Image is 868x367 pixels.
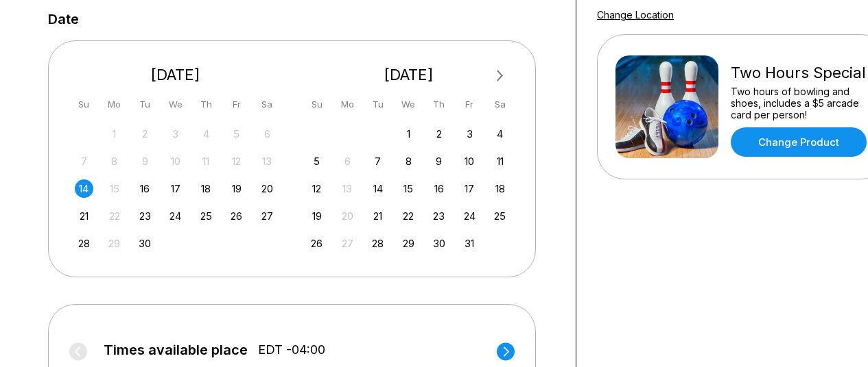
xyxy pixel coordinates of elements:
[258,179,277,198] div: Choose Saturday, September 20th, 2025
[105,95,124,114] div: Mo
[307,95,326,114] div: Su
[731,127,867,157] a: Change Product
[166,207,185,225] div: Choose Wednesday, September 24th, 2025
[491,179,509,198] div: Choose Saturday, October 18th, 2025
[105,152,124,170] div: Not available Monday, September 8th, 2025
[227,125,246,143] div: Not available Friday, September 5th, 2025
[368,152,387,170] div: Choose Tuesday, October 7th, 2025
[136,125,154,143] div: Not available Tuesday, September 2nd, 2025
[258,95,277,114] div: Sa
[338,95,357,114] div: Mo
[136,179,154,198] div: Choose Tuesday, September 16th, 2025
[75,179,93,198] div: Choose Sunday, September 14th, 2025
[338,152,357,170] div: Not available Monday, October 6th, 2025
[430,152,448,170] div: Choose Thursday, October 9th, 2025
[75,95,93,114] div: Su
[258,207,277,225] div: Choose Saturday, September 27th, 2025
[368,207,387,225] div: Choose Tuesday, October 21st, 2025
[399,207,418,225] div: Choose Wednesday, October 22nd, 2025
[399,125,418,143] div: Choose Wednesday, October 1st, 2025
[399,179,418,198] div: Choose Wednesday, October 15th, 2025
[399,234,418,253] div: Choose Wednesday, October 29th, 2025
[491,125,509,143] div: Choose Saturday, October 4th, 2025
[491,95,509,114] div: Sa
[491,152,509,170] div: Choose Saturday, October 11th, 2025
[227,152,246,170] div: Not available Friday, September 12th, 2025
[166,95,185,114] div: We
[197,152,215,170] div: Not available Thursday, September 11th, 2025
[166,125,185,143] div: Not available Wednesday, September 3rd, 2025
[197,95,215,114] div: Th
[136,95,154,114] div: Tu
[368,179,387,198] div: Choose Tuesday, October 14th, 2025
[136,207,154,225] div: Choose Tuesday, September 23rd, 2025
[460,125,479,143] div: Choose Friday, October 3rd, 2025
[197,125,215,143] div: Not available Thursday, September 4th, 2025
[460,95,479,114] div: Fr
[430,207,448,225] div: Choose Thursday, October 23rd, 2025
[307,234,326,253] div: Choose Sunday, October 26th, 2025
[399,152,418,170] div: Choose Wednesday, October 8th, 2025
[258,342,325,357] span: EDT -04:00
[75,207,93,225] div: Choose Sunday, September 21st, 2025
[166,179,185,198] div: Choose Wednesday, September 17th, 2025
[69,66,282,84] div: [DATE]
[227,179,246,198] div: Choose Friday, September 19th, 2025
[104,342,248,357] span: Times available place
[338,179,357,198] div: Not available Monday, October 13th, 2025
[307,152,326,170] div: Choose Sunday, October 5th, 2025
[368,234,387,253] div: Choose Tuesday, October 28th, 2025
[197,207,215,225] div: Choose Thursday, September 25th, 2025
[368,95,387,114] div: Tu
[460,207,479,225] div: Choose Friday, October 24th, 2025
[489,65,511,87] button: Next Month
[105,207,124,225] div: Not available Monday, September 22nd, 2025
[136,152,154,170] div: Not available Tuesday, September 9th, 2025
[258,125,277,143] div: Not available Saturday, September 6th, 2025
[491,207,509,225] div: Choose Saturday, October 25th, 2025
[75,234,93,253] div: Choose Sunday, September 28th, 2025
[597,9,674,21] a: Change Location
[136,234,154,253] div: Choose Tuesday, September 30th, 2025
[75,152,93,170] div: Not available Sunday, September 7th, 2025
[460,179,479,198] div: Choose Friday, October 17th, 2025
[105,234,124,253] div: Not available Monday, September 29th, 2025
[306,123,512,253] div: month 2025-10
[338,234,357,253] div: Not available Monday, October 27th, 2025
[430,179,448,198] div: Choose Thursday, October 16th, 2025
[430,125,448,143] div: Choose Thursday, October 2nd, 2025
[399,95,418,114] div: We
[197,179,215,198] div: Choose Thursday, September 18th, 2025
[303,66,515,84] div: [DATE]
[166,152,185,170] div: Not available Wednesday, September 10th, 2025
[307,207,326,225] div: Choose Sunday, October 19th, 2025
[460,234,479,253] div: Choose Friday, October 31st, 2025
[430,95,448,114] div: Th
[430,234,448,253] div: Choose Thursday, October 30th, 2025
[307,179,326,198] div: Choose Sunday, October 12th, 2025
[227,95,246,114] div: Fr
[258,152,277,170] div: Not available Saturday, September 13th, 2025
[105,125,124,143] div: Not available Monday, September 1st, 2025
[73,123,279,253] div: month 2025-09
[460,152,479,170] div: Choose Friday, October 10th, 2025
[227,207,246,225] div: Choose Friday, September 26th, 2025
[615,55,718,158] img: Two Hours Special
[338,207,357,225] div: Not available Monday, October 20th, 2025
[105,179,124,198] div: Not available Monday, September 15th, 2025
[48,12,79,27] label: Date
